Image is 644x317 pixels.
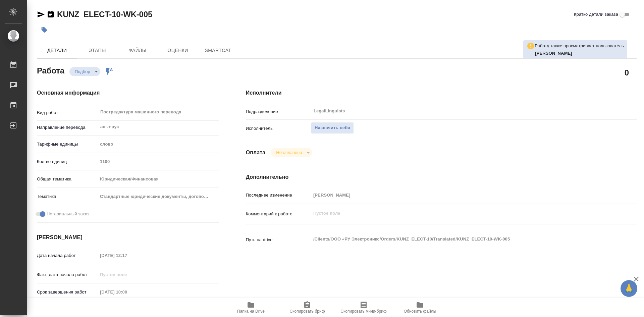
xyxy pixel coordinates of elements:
div: слово [98,139,219,150]
button: Подбор [73,69,92,74]
input: Пустое поле [98,251,156,260]
input: Пустое поле [98,270,156,279]
button: Назначить себя [311,122,354,134]
button: Не оплачена [274,150,304,155]
button: Скопировать ссылку [47,10,55,18]
p: Исполнитель [246,125,311,132]
a: KUNZ_ELECT-10-WK-005 [57,10,152,19]
p: Факт. дата начала работ [37,271,98,278]
div: Подбор [69,67,100,76]
div: Стандартные юридические документы, договоры, уставы [98,191,219,202]
button: Скопировать ссылку для ЯМессенджера [37,10,45,18]
p: Путь на drive [246,236,311,243]
div: Юридическая/Финансовая [98,173,219,185]
p: Срок завершения работ [37,289,98,296]
span: Детали [41,46,73,55]
h4: Основная информация [37,89,219,97]
button: 🙏 [621,280,637,297]
span: SmartCat [202,46,234,55]
button: Добавить тэг [37,22,52,37]
input: Пустое поле [98,287,156,297]
button: Папка на Drive [223,298,279,317]
p: Последнее изменение [246,192,311,199]
h4: Исполнители [246,89,637,97]
p: Общая тематика [37,176,98,182]
h4: Дополнительно [246,173,637,181]
span: Нотариальный заказ [47,211,89,217]
span: Кратко детали заказа [574,11,618,18]
span: Скопировать мини-бриф [340,309,386,314]
h2: 0 [625,67,629,78]
p: Тематика [37,193,98,200]
div: Подбор [271,148,312,157]
span: Обновить файлы [404,309,436,314]
span: 🙏 [623,281,635,296]
p: Тарифные единицы [37,141,98,148]
p: Дата начала работ [37,252,98,259]
span: Назначить себя [315,124,350,132]
span: Оценки [162,46,194,55]
h2: Работа [37,64,64,76]
button: Скопировать бриф [279,298,335,317]
span: Файлы [121,46,154,55]
input: Пустое поле [311,190,604,200]
h4: [PERSON_NAME] [37,233,219,242]
button: Обновить файлы [392,298,448,317]
p: Направление перевода [37,124,98,131]
p: Комментарий к работе [246,211,311,217]
span: Этапы [81,46,113,55]
input: Пустое поле [98,157,219,166]
span: Папка на Drive [237,309,265,314]
p: Подразделение [246,108,311,115]
span: Скопировать бриф [289,309,325,314]
p: Вид работ [37,109,98,116]
button: Скопировать мини-бриф [335,298,392,317]
p: Кол-во единиц [37,158,98,165]
textarea: /Clients/ООО «РУ Электроникс/Orders/KUNZ_ELECT-10/Translated/KUNZ_ELECT-10-WK-005 [311,233,604,245]
h4: Оплата [246,149,266,157]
